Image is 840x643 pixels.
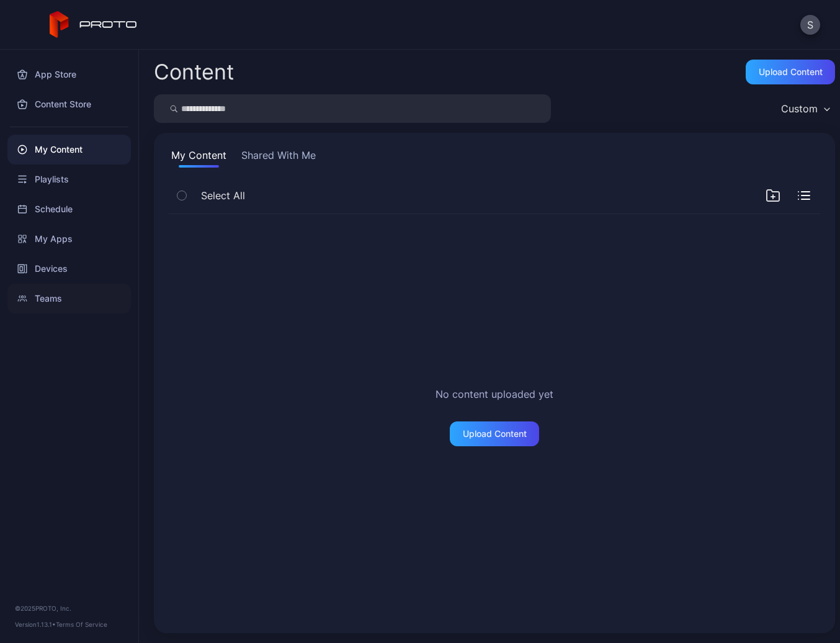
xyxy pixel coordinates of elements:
[746,60,835,84] button: Upload Content
[7,89,131,119] a: Content Store
[7,284,131,313] a: Teams
[239,148,318,168] button: Shared With Me
[450,421,539,446] button: Upload Content
[56,621,107,628] a: Terms Of Service
[463,429,527,439] div: Upload Content
[7,224,131,254] a: My Apps
[7,164,131,194] a: Playlists
[201,188,245,203] span: Select All
[7,254,131,284] a: Devices
[15,603,123,613] div: © 2025 PROTO, Inc.
[800,15,820,35] button: S
[436,387,553,402] h2: No content uploaded yet
[781,102,818,115] div: Custom
[7,60,131,89] a: App Store
[169,148,229,168] button: My Content
[154,61,234,83] div: Content
[775,94,835,123] button: Custom
[15,621,56,628] span: Version 1.13.1 •
[7,135,131,164] a: My Content
[7,194,131,224] a: Schedule
[759,67,823,77] div: Upload Content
